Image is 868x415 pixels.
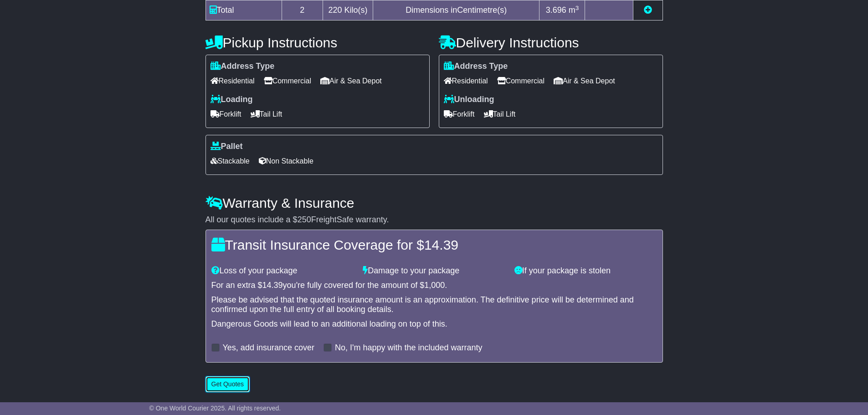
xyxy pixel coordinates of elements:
[205,215,663,225] div: All our quotes include a $ FreightSafe warranty.
[444,74,488,88] span: Residential
[546,5,566,15] span: 3.696
[205,0,282,20] td: Total
[211,95,253,105] label: Loading
[358,266,510,276] div: Damage to your package
[211,237,657,252] h4: Transit Insurance Coverage for $
[298,215,311,224] span: 250
[329,5,342,15] span: 220
[149,405,281,412] span: © One World Courier 2025. All rights reserved.
[251,107,282,121] span: Tail Lift
[444,61,508,72] label: Address Type
[264,74,311,88] span: Commercial
[497,74,544,88] span: Commercial
[575,5,579,11] sup: 3
[554,74,615,88] span: Air & Sea Depot
[444,95,494,105] label: Unloading
[510,266,662,276] div: If your package is stolen
[262,281,283,290] span: 14.39
[444,107,475,121] span: Forklift
[211,107,241,121] span: Forklift
[323,0,373,20] td: Kilo(s)
[644,5,652,15] a: Add new item
[211,142,243,152] label: Pallet
[205,35,430,50] h4: Pickup Instructions
[223,343,314,353] label: Yes, add insurance cover
[320,74,382,88] span: Air & Sea Depot
[569,5,579,15] span: m
[335,343,483,353] label: No, I'm happy with the included warranty
[205,376,250,392] button: Get Quotes
[211,61,275,72] label: Address Type
[211,281,657,291] div: For an extra $ you're fully covered for the amount of $ .
[373,0,539,20] td: Dimensions in Centimetre(s)
[439,35,663,50] h4: Delivery Instructions
[211,154,250,168] span: Stackable
[207,266,359,276] div: Loss of your package
[211,74,255,88] span: Residential
[211,295,657,315] div: Please be advised that the quoted insurance amount is an approximation. The definitive price will...
[211,319,657,329] div: Dangerous Goods will lead to an additional loading on top of this.
[424,281,445,290] span: 1,000
[282,0,323,20] td: 2
[424,237,458,252] span: 14.39
[205,195,663,210] h4: Warranty & Insurance
[484,107,516,121] span: Tail Lift
[259,154,313,168] span: Non Stackable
